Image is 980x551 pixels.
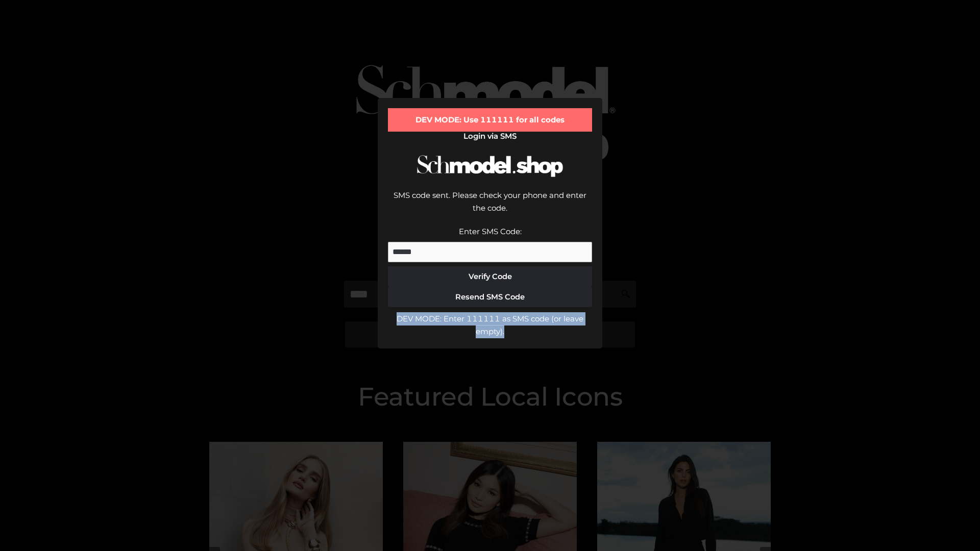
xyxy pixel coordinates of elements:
div: DEV MODE: Use 111111 for all codes [388,108,592,132]
div: DEV MODE: Enter 111111 as SMS code (or leave empty). [388,312,592,338]
div: SMS code sent. Please check your phone and enter the code. [388,189,592,225]
label: Enter SMS Code: [459,227,522,236]
h2: Login via SMS [388,132,592,141]
button: Verify Code [388,266,592,287]
img: Schmodel Logo [413,146,567,186]
button: Resend SMS Code [388,287,592,307]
